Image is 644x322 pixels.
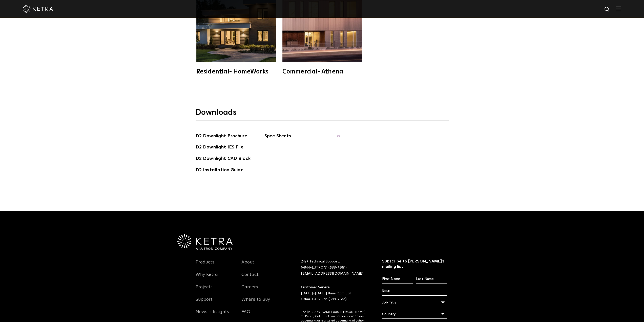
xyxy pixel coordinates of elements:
[196,108,449,121] h3: Downloads
[604,6,610,13] img: search icon
[416,274,447,284] input: Last Name
[196,132,247,141] a: D2 Downlight Brochure
[301,266,347,269] a: 1-844-LUTRON1 (588-7661)
[382,298,447,307] div: Job Title
[241,272,259,283] a: Contact
[241,309,250,321] a: FAQ
[196,155,251,163] a: D2 Downlight CAD Block
[264,132,340,144] span: Spec Sheets
[196,309,229,321] a: News + Insights
[196,284,213,296] a: Projects
[382,286,447,296] input: Email
[241,259,254,271] a: About
[196,144,243,152] a: D2 Downlight IES File
[241,259,280,321] div: Navigation Menu
[382,259,447,269] h3: Subscribe to [PERSON_NAME]’s mailing list
[196,259,234,321] div: Navigation Menu
[241,297,270,308] a: Where to Buy
[23,5,53,13] img: ketra-logo-2019-white
[301,259,369,277] p: 24/7 Technical Support:
[301,285,369,302] p: Customer Service: [DATE]-[DATE] 8am- 5pm EST
[241,284,258,296] a: Careers
[196,69,276,75] div: Residential- HomeWorks
[196,297,213,308] a: Support
[196,166,243,175] a: D2 Installation Guide
[382,274,413,284] input: First Name
[382,309,447,319] div: Country
[282,69,362,75] div: Commercial- Athena
[301,272,363,275] a: [EMAIL_ADDRESS][DOMAIN_NAME]
[301,297,347,301] a: 1-844-LUTRON1 (588-7661)
[196,272,218,283] a: Why Ketra
[177,234,233,250] img: Ketra-aLutronCo_White_RGB
[616,6,621,11] img: Hamburger%20Nav.svg
[196,259,214,271] a: Products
